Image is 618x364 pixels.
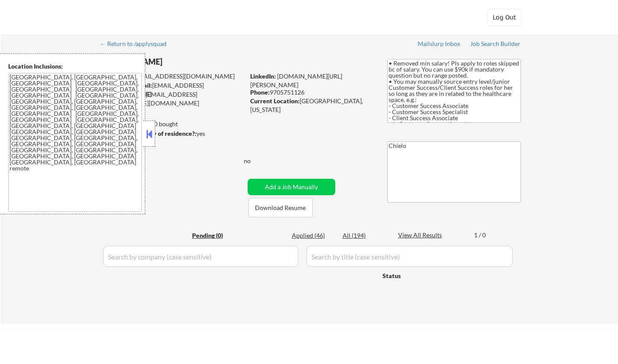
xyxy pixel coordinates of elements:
div: Mailslurp Inbox [418,41,461,47]
div: View All Results [398,231,445,239]
div: yes [100,129,242,138]
button: Log Out [487,9,522,26]
div: 1 / 0 [474,231,494,239]
div: [GEOGRAPHIC_DATA], [US_STATE] [250,97,373,114]
div: no [244,157,268,165]
strong: Current Location: [250,97,300,105]
a: [DOMAIN_NAME][URL][PERSON_NAME] [250,72,342,89]
a: ← Return to /applysquad [100,40,175,49]
strong: Phone: [250,89,270,96]
div: ← Return to /applysquad [100,41,175,47]
div: [EMAIL_ADDRESS][PERSON_NAME][DOMAIN_NAME] [101,90,245,107]
div: 46 sent / 200 bought [100,120,245,128]
div: [PERSON_NAME] [101,56,279,67]
strong: LinkedIn: [250,72,276,80]
a: Mailslurp Inbox [418,40,461,49]
div: 9705751126 [250,88,373,97]
div: [EMAIL_ADDRESS][DOMAIN_NAME] [101,81,245,98]
div: All (194) [343,231,386,240]
button: Add a Job Manually [248,179,335,195]
div: Pending (0) [192,231,235,240]
div: Applied (46) [292,231,335,240]
input: Search by title (case sensitive) [307,246,513,267]
div: Status [383,268,457,283]
button: Download Resume [249,198,313,217]
div: [EMAIL_ADDRESS][DOMAIN_NAME] [101,72,245,81]
input: Search by company (case sensitive) [103,246,298,267]
div: Job Search Builder [470,41,521,47]
div: Location Inclusions: [8,62,142,71]
a: Job Search Builder [470,40,521,49]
